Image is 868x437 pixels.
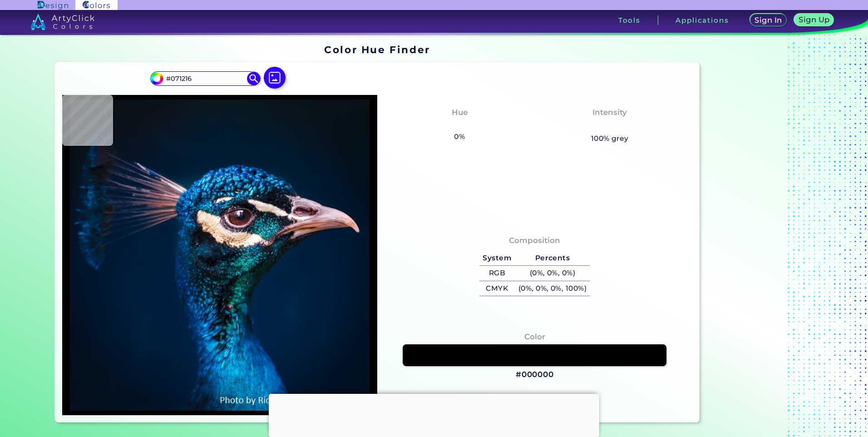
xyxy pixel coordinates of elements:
[676,17,729,24] h3: Applications
[30,14,94,30] img: logo_artyclick_colors_white.svg
[269,394,599,435] iframe: Advertisement
[509,234,560,247] h4: Composition
[515,281,590,296] h5: (0%, 0%, 0%, 100%)
[524,330,545,343] h4: Color
[479,266,515,281] h5: RGB
[752,15,785,26] a: Sign In
[800,16,828,23] h5: Sign Up
[796,15,832,26] a: Sign Up
[703,41,817,426] iframe: Advertisement
[595,120,625,131] h3: None
[451,131,469,143] h5: 0%
[618,17,641,24] h3: Tools
[591,133,629,144] h5: 100% grey
[324,43,430,56] h1: Color Hue Finder
[67,99,373,411] img: img_pavlin.jpg
[247,72,261,85] img: icon search
[756,17,780,24] h5: Sign In
[515,251,590,266] h5: Percents
[479,251,515,266] h5: System
[516,369,554,380] h3: #000000
[592,106,627,119] h4: Intensity
[163,72,247,84] input: type color..
[444,120,475,131] h3: None
[515,266,590,281] h5: (0%, 0%, 0%)
[452,106,468,119] h4: Hue
[479,281,515,296] h5: CMYK
[264,67,286,89] img: icon picture
[38,1,68,10] img: ArtyClick Design logo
